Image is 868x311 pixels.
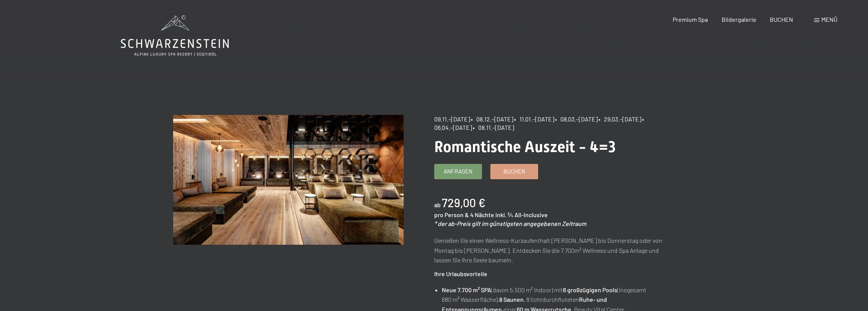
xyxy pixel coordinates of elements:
span: Romantische Auszeit - 4=3 [434,138,616,156]
a: Buchen [491,164,538,179]
a: Premium Spa [673,16,708,23]
span: Menü [821,16,837,23]
span: 09.11.–[DATE] [434,115,470,123]
span: Buchen [503,167,525,175]
span: 4 Nächte [470,211,494,218]
a: Anfragen [435,164,482,179]
span: ab [434,201,441,208]
strong: 6 großzügigen Pools [563,286,617,293]
b: 729,00 € [442,196,485,210]
span: inkl. ¾ All-Inclusive [495,211,548,218]
span: • 11.01.–[DATE] [514,115,554,123]
em: * der ab-Preis gilt im günstigsten angegebenen Zeitraum [434,220,586,227]
span: Anfragen [444,167,472,175]
span: • 08.03.–[DATE] [555,115,598,123]
span: • 08.12.–[DATE] [471,115,513,123]
p: Genießen Sie einen Wellness-Kurzaufenthalt [PERSON_NAME] bis Donnerstag oder von Montag bis [PERS... [434,236,665,265]
span: • 29.03.–[DATE] [599,115,641,123]
a: Bildergalerie [722,16,756,23]
strong: Ihre Urlaubsvorteile [434,270,487,277]
strong: 8 Saunen [499,296,524,303]
img: Romantische Auszeit - 4=3 [173,115,404,245]
a: BUCHEN [770,16,793,23]
strong: Neue 7.700 m² SPA [442,286,491,293]
span: pro Person & [434,211,469,218]
span: • 08.11.–[DATE] [473,124,514,131]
